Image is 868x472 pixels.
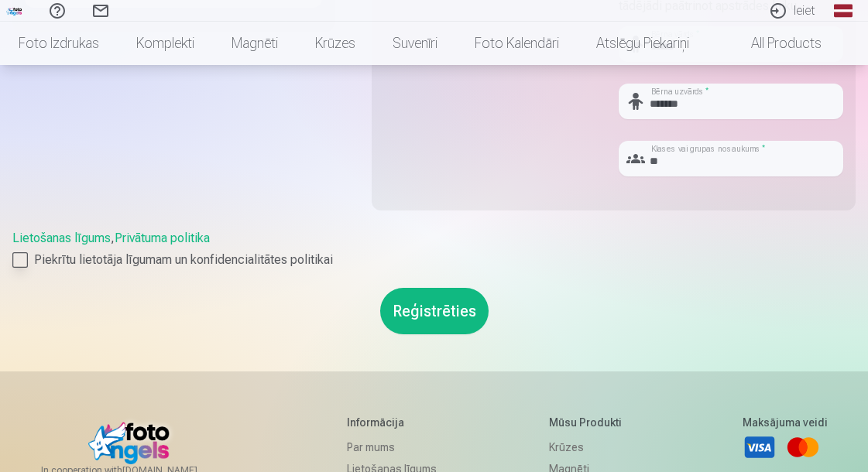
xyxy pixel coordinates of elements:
h5: Informācija [347,415,437,430]
div: , [12,229,856,269]
h5: Maksājuma veidi [743,415,828,430]
button: Reģistrēties [380,288,489,334]
a: Magnēti [213,22,297,65]
h5: Mūsu produkti [549,415,630,430]
a: Komplekti [118,22,213,65]
a: Atslēgu piekariņi [578,22,708,65]
a: Foto kalendāri [456,22,578,65]
img: /fa1 [6,6,23,15]
a: Mastercard [786,430,820,464]
a: Krūzes [297,22,374,65]
a: Par mums [347,436,437,458]
label: Piekrītu lietotāja līgumam un konfidencialitātes politikai [12,251,856,269]
a: Lietošanas līgums [12,231,111,245]
a: Krūzes [549,436,630,458]
a: All products [708,22,840,65]
a: Privātuma politika [115,231,210,245]
a: Suvenīri [374,22,456,65]
a: Visa [743,430,777,464]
